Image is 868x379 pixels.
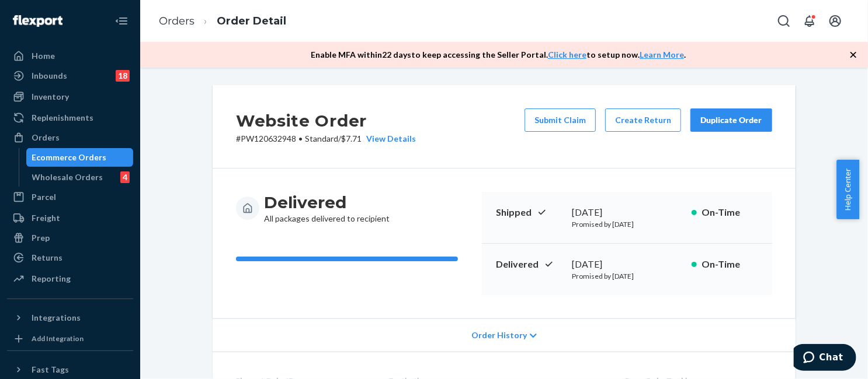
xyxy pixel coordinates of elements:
div: Inventory [32,91,69,103]
button: Help Center [836,160,859,219]
div: Replenishments [32,112,93,124]
a: Home [7,47,133,65]
div: Prep [32,232,50,244]
a: Ecommerce Orders [26,148,134,167]
h3: Delivered [264,192,390,213]
div: Home [32,50,55,62]
a: Orders [7,128,133,147]
div: Fast Tags [32,364,69,376]
span: Order History [471,329,527,341]
div: Orders [32,132,60,143]
div: Parcel [32,191,56,203]
span: Standard [305,134,338,143]
div: Returns [32,252,63,264]
div: [DATE] [572,258,682,271]
div: Duplicate Order [700,114,762,126]
button: Submit Claim [525,108,596,132]
div: Wholesale Orders [32,171,103,183]
div: Add Integration [32,334,84,343]
div: Freight [32,212,60,224]
div: Integrations [32,312,81,324]
a: Orders [159,15,195,27]
p: Promised by [DATE] [572,271,682,281]
button: Create Return [605,108,681,132]
span: • [298,134,303,143]
a: Returns [7,248,133,267]
div: [DATE] [572,206,682,219]
button: Duplicate Order [690,108,772,132]
button: View Details [362,133,416,145]
a: Click here [548,50,586,59]
p: Enable MFA within 22 days to keep accessing the Seller Portal. to setup now. . [311,49,686,61]
p: # PW120632948 / $7.71 [236,133,416,145]
div: Inbounds [32,70,67,82]
button: Open notifications [798,9,821,33]
a: Prep [7,229,133,247]
p: On-Time [702,206,758,219]
button: Integrations [7,308,133,327]
div: Reporting [32,273,71,285]
div: Ecommerce Orders [32,152,107,163]
a: Inbounds18 [7,66,133,85]
a: Add Integration [7,332,133,346]
button: Open Search Box [772,9,796,33]
button: Open account menu [824,9,847,33]
h2: Website Order [236,108,416,133]
a: Reporting [7,269,133,288]
a: Freight [7,209,133,227]
a: Learn More [640,50,684,59]
div: 4 [120,171,130,183]
button: Close Navigation [110,9,133,33]
p: On-Time [702,258,758,271]
div: All packages delivered to recipient [264,192,390,224]
img: Flexport logo [13,15,63,27]
a: Replenishments [7,108,133,127]
a: Parcel [7,188,133,206]
div: 18 [116,70,130,82]
p: Shipped [496,206,563,219]
a: Order Detail [217,15,286,27]
ol: breadcrumbs [150,4,296,38]
p: Promised by [DATE] [572,219,682,229]
a: Inventory [7,87,133,106]
p: Delivered [496,258,563,271]
iframe: Opens a widget where you can chat to one of our agents [794,344,856,373]
button: Fast Tags [7,360,133,379]
a: Wholesale Orders4 [26,168,134,187]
